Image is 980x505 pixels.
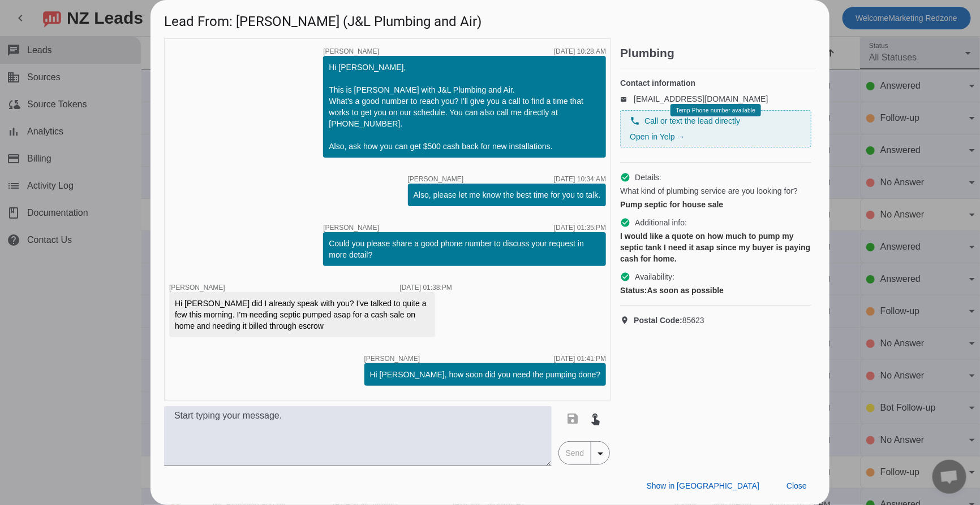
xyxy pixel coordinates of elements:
div: Hi [PERSON_NAME], This is [PERSON_NAME] with J&L Plumbing and Air. What's a good number to reach ... [329,62,600,152]
h2: Plumbing [620,47,816,59]
button: Show in [GEOGRAPHIC_DATA] [638,476,768,496]
span: [PERSON_NAME] [323,48,379,55]
span: [PERSON_NAME] [323,224,379,231]
a: [EMAIL_ADDRESS][DOMAIN_NAME] [634,94,768,103]
mat-icon: email [620,96,634,102]
mat-icon: check_circle [620,217,630,228]
button: Close [777,476,816,496]
span: [PERSON_NAME] [408,176,464,182]
mat-icon: arrow_drop_down [594,447,607,460]
div: [DATE] 01:41:PM [554,355,606,362]
div: Could you please share a good phone number to discuss your request in more detail?​ [329,238,600,260]
span: Additional info: [635,217,687,228]
mat-icon: check_circle [620,172,630,182]
mat-icon: location_on [620,316,634,325]
div: As soon as possible [620,285,811,296]
span: Close [786,481,807,490]
span: [PERSON_NAME] [169,284,225,291]
div: Hi [PERSON_NAME], how soon did you need the pumping done? [370,369,601,380]
strong: Status: [620,286,647,295]
div: Hi [PERSON_NAME] did I already speak with you? I've talked to quite a few this morning. I'm needi... [175,298,429,332]
div: Also, please let me know the best time for you to talk.​ [414,189,601,201]
div: [DATE] 01:35:PM [554,224,606,231]
span: What kind of plumbing service are you looking for? [620,185,798,197]
div: Pump septic for house sale [620,199,811,210]
div: [DATE] 01:38:PM [400,284,452,291]
mat-icon: phone [630,116,640,126]
h4: Contact information [620,77,811,89]
a: Open in Yelp → [630,132,685,141]
span: [PERSON_NAME] [364,355,420,362]
span: Call or text the lead directly [644,115,740,127]
span: Show in [GEOGRAPHIC_DATA] [647,481,759,490]
span: 85623 [634,315,704,326]
mat-icon: touch_app [589,412,603,425]
span: Availability: [635,271,674,282]
div: [DATE] 10:34:AM [554,176,606,182]
div: I would like a quote on how much to pump my septic tank I need it asap since my buyer is paying c... [620,230,811,264]
span: Details: [635,172,661,183]
div: [DATE] 10:28:AM [554,48,606,55]
strong: Postal Code: [634,316,682,325]
mat-icon: check_circle [620,272,630,282]
span: Temp Phone number available [676,107,755,114]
